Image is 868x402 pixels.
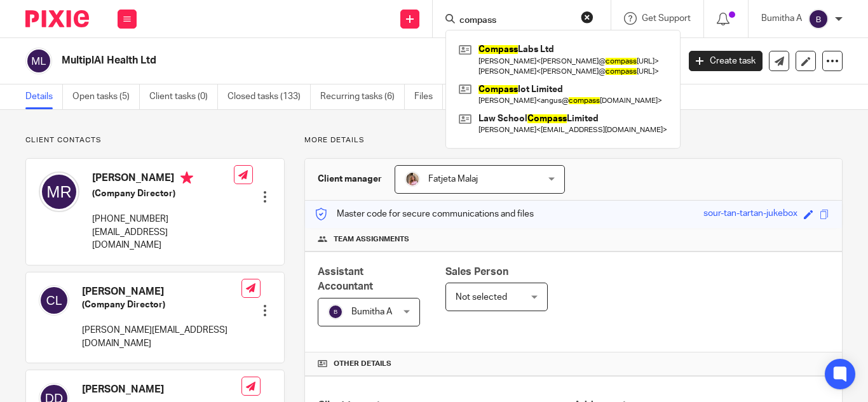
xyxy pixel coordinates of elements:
p: [EMAIL_ADDRESS][DOMAIN_NAME] [92,226,234,252]
button: Clear [581,11,593,23]
a: Files [414,84,443,109]
h2: MultiplAI Health Ltd [62,54,548,67]
span: Get Support [642,14,691,23]
a: Recurring tasks (6) [320,84,405,109]
a: Client tasks (0) [149,84,218,109]
span: Sales Person [445,267,508,277]
h3: Client manager [318,173,382,185]
p: [PHONE_NUMBER] [92,213,234,225]
img: svg%3E [39,171,79,212]
span: Assistant Accountant [318,267,373,291]
p: Bumitha A [761,12,802,25]
img: svg%3E [328,304,343,319]
a: Details [25,84,63,109]
a: Open tasks (5) [72,84,140,109]
span: Not selected [456,293,507,302]
p: Client contacts [25,135,285,145]
a: Closed tasks (133) [227,84,311,109]
h4: [PERSON_NAME] [82,285,241,298]
a: Create task [689,51,763,71]
img: svg%3E [808,9,829,29]
span: Fatjeta Malaj [428,175,478,184]
img: MicrosoftTeams-image%20(5).png [405,171,420,187]
p: Master code for secure communications and files [315,208,534,220]
h5: (Company Director) [82,298,241,311]
span: Other details [334,359,391,369]
img: svg%3E [25,48,52,74]
img: Pixie [25,10,89,27]
input: Search [458,15,573,27]
h4: [PERSON_NAME] [82,383,241,396]
h4: [PERSON_NAME] [92,171,234,187]
p: More details [304,135,843,145]
p: [PERSON_NAME][EMAIL_ADDRESS][DOMAIN_NAME] [82,324,241,350]
img: svg%3E [39,285,69,316]
h5: (Company Director) [92,187,234,200]
i: Primary [180,171,193,184]
span: Team assignments [334,234,409,245]
span: Bumitha A [351,307,392,316]
div: sour-tan-tartan-jukebox [703,207,797,222]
